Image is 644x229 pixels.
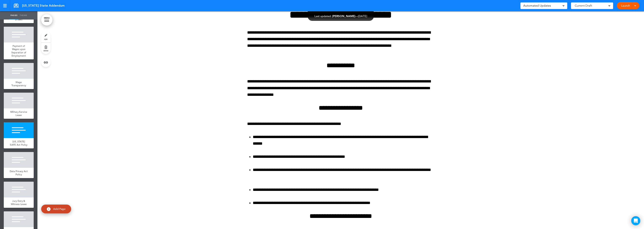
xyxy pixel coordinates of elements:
[47,207,51,211] img: add.svg
[11,44,26,57] span: Payment of Wages upon Separation of Employment
[631,216,640,225] div: Open Intercom Messenger
[11,199,27,206] span: Jury Duty & Witness Leave
[10,170,28,176] span: Data Privacy Act Policy
[9,11,19,20] a: Pages
[41,205,71,213] a: Add Page
[4,42,34,59] a: Payment of Wages upon Separation of Employment
[4,138,34,148] a: [US_STATE] SAFE Act Policy
[41,31,51,42] a: style
[4,108,34,119] a: Military Service Leave
[523,3,551,8] span: Automated Updates
[332,14,355,18] span: [PERSON_NAME]
[4,168,34,178] a: Data Privacy Act Policy
[41,14,52,26] a: MENU
[315,14,332,18] span: Last updated:
[11,81,26,87] span: Wage Transparency
[22,4,65,8] span: [US_STATE] State Addendum
[358,14,367,18] span: [DATE]
[41,43,51,54] a: delete
[620,2,631,9] a: Launch
[53,207,66,211] span: Add Page
[19,11,28,20] a: Theme
[10,110,27,117] span: Military Service Leave
[43,49,48,52] span: delete
[10,140,28,147] span: [US_STATE] SAFE Act Policy
[4,79,34,89] a: Wage Transparency
[44,38,48,40] span: style
[4,197,34,208] a: Jury Duty & Witness Leave
[315,15,367,17] div: —
[575,3,592,8] span: Current Draft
